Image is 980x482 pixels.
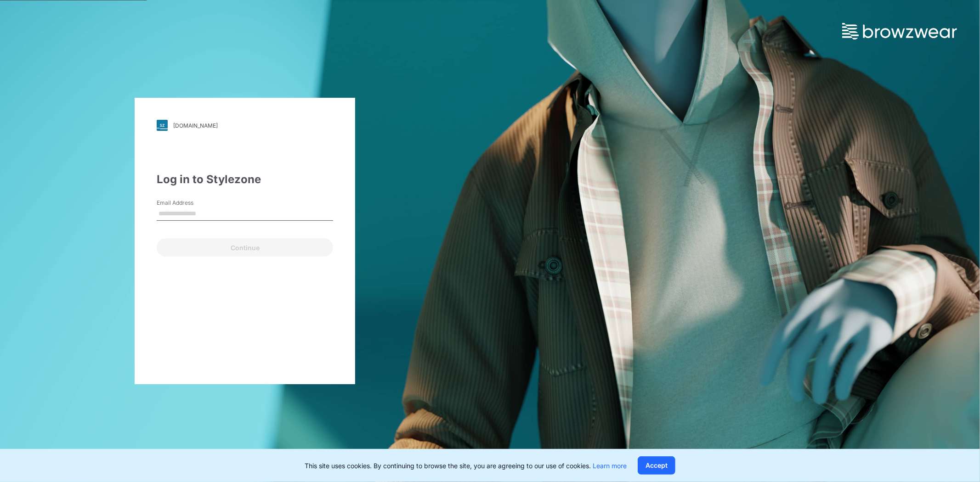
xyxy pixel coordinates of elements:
img: svg+xml;base64,PHN2ZyB3aWR0aD0iMjgiIGhlaWdodD0iMjgiIHZpZXdCb3g9IjAgMCAyOCAyOCIgZmlsbD0ibm9uZSIgeG... [157,120,168,131]
p: This site uses cookies. By continuing to browse the site, you are agreeing to our use of cookies. [305,461,627,471]
a: Learn more [593,462,627,470]
a: [DOMAIN_NAME] [157,120,333,131]
div: [DOMAIN_NAME] [173,122,218,129]
img: browzwear-logo.73288ffb.svg [842,23,957,39]
label: Email Address [157,199,221,207]
button: Accept [638,456,675,475]
div: Log in to Stylezone [157,171,333,188]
